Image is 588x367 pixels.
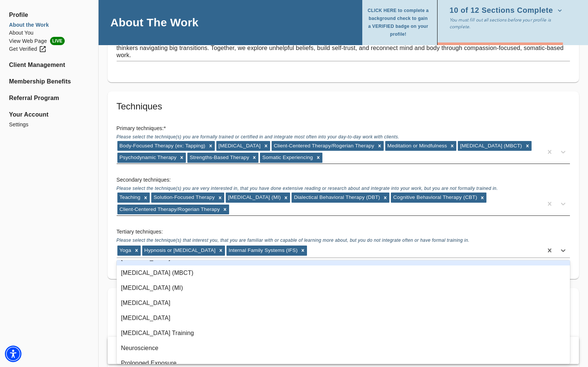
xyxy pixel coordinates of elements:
span: CLICK HERE to complete a background check to gain a VERIFIED badge on your profile! [367,7,430,38]
span: Please select the technique(s) you are formally trained or certified in and integrate most often ... [117,134,400,141]
h5: Techniques [117,100,570,112]
h6: Primary techniques: * [117,124,570,133]
div: Teaching [117,193,142,202]
div: Strengths-Based Therapy [187,153,250,162]
div: Meditation or Mindfulness [385,141,448,151]
a: Membership Benefits [9,77,89,86]
div: Neuroscience [117,341,570,356]
div: Get Verified [9,45,47,53]
div: Dialectical Behavioral Therapy (DBT) [292,193,381,202]
a: About You [9,29,89,37]
textarea: I work with young adults and others feeling burnt out, stuck in their heads, and like they’re nev... [117,37,570,59]
a: Referral Program [9,94,89,103]
div: [MEDICAL_DATA] [216,141,262,151]
div: [MEDICAL_DATA] [117,311,570,326]
button: 10 of 12 Sections Complete [450,5,565,17]
button: CLICK HERE to complete a background check to gain a VERIFIED badge on your profile! [367,5,433,41]
div: Hypnosis or [MEDICAL_DATA] [142,246,217,255]
a: Settings [9,121,89,129]
div: [MEDICAL_DATA] (MI) [226,193,282,202]
h6: Secondary techniques: [117,176,570,184]
div: Psychodynamic Therapy [117,153,178,162]
span: LIVE [50,37,65,45]
li: View Web Page [9,37,89,45]
div: Client-Centered Therapy/Rogerian Therapy [272,141,375,151]
div: Body-Focused Therapy (ex: Tapping) [117,141,207,151]
div: [MEDICAL_DATA] (MI) [117,281,570,296]
h4: About The Work [111,15,199,29]
span: 10 of 12 Sections Complete [450,7,562,14]
span: Your Account [9,110,89,119]
div: Client-Centered Therapy/Rogerian Therapy [117,205,221,214]
h6: Tertiary techniques: [117,228,570,236]
p: You must fill out all sections before your profile is complete. [450,17,567,30]
div: [MEDICAL_DATA] Training [117,326,570,341]
div: Accessibility Menu [5,346,21,362]
span: Please select the technique(s) you are very interested in, that you have done extensive reading o... [117,186,498,193]
span: Profile [9,11,89,20]
div: [MEDICAL_DATA] (MBCT) [117,265,570,281]
div: Solution-Focused Therapy [151,193,216,202]
a: About the Work [9,21,89,29]
a: Get Verified [9,45,89,53]
div: Cognitive Behavioral Therapy (CBT) [391,193,478,202]
div: Yoga [117,246,132,255]
div: [MEDICAL_DATA] (MBCT) [458,141,523,151]
span: Please select the technique(s) that interest you, that you are familiar with or capable of learni... [117,238,470,244]
div: [MEDICAL_DATA] [117,296,570,311]
div: Internal Family Systems (IFS) [226,246,299,255]
div: Somatic Experiencing [260,153,314,162]
a: View Web PageLIVE [9,37,89,45]
a: Client Management [9,61,89,70]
